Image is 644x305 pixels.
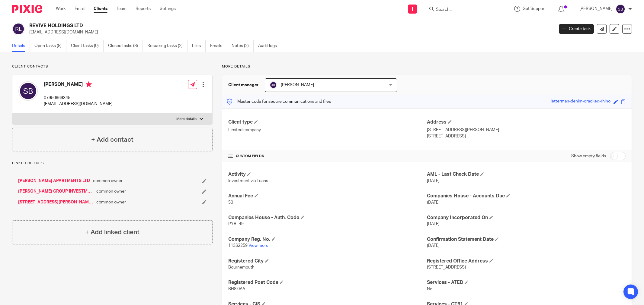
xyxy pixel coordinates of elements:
[571,153,606,159] label: Show empty fields
[147,40,187,52] a: Recurring tasks (2)
[427,279,626,286] h4: Services - ATED
[427,200,440,205] span: [DATE]
[75,6,85,12] a: Email
[248,244,268,248] a: View more
[91,135,133,144] h4: + Add contact
[579,6,613,12] p: [PERSON_NAME]
[228,258,427,264] h4: Registered City
[86,81,92,87] i: Primary
[29,29,550,35] p: [EMAIL_ADDRESS][DOMAIN_NAME]
[210,40,227,52] a: Emails
[12,64,213,69] p: Client contacts
[258,40,281,52] a: Audit logs
[108,40,143,52] a: Closed tasks (8)
[427,119,626,125] h4: Address
[616,4,625,14] img: svg%3E
[435,7,490,13] input: Search
[93,178,123,184] span: common owner
[281,83,314,87] span: [PERSON_NAME]
[160,6,176,12] a: Settings
[427,236,626,243] h4: Confirmation Statement Date
[228,179,268,183] span: Investment via Loans
[270,81,277,89] img: svg%3E
[12,5,42,13] img: Pixie
[12,23,25,35] img: svg%3E
[427,171,626,178] h4: AML - Last Check Date
[18,199,93,205] a: [STREET_ADDRESS][PERSON_NAME] LTD
[228,119,427,125] h4: Client type
[56,6,66,12] a: Work
[228,236,427,243] h4: Company Reg. No.
[176,117,197,121] p: More details
[228,279,427,286] h4: Registered Post Code
[228,265,255,269] span: Bournemouth
[18,178,90,184] a: [PERSON_NAME] APARTMENTS LTD
[228,200,233,205] span: 50
[427,222,440,226] span: [DATE]
[96,188,126,194] span: common owner
[559,24,594,34] a: Create task
[34,40,66,52] a: Open tasks (8)
[228,171,427,178] h4: Activity
[12,161,213,166] p: Linked clients
[117,6,127,12] a: Team
[228,154,427,159] h4: CUSTOM FIELDS
[29,23,446,29] h2: REVIVE HOLDINGS LTD
[222,64,632,69] p: More details
[94,6,107,12] a: Clients
[71,40,104,52] a: Client tasks (0)
[427,215,626,221] h4: Company Incorporated On
[228,82,259,88] h3: Client manager
[427,258,626,264] h4: Registered Office Address
[96,199,126,205] span: common owner
[192,40,206,52] a: Files
[427,244,440,248] span: [DATE]
[427,133,626,139] p: [STREET_ADDRESS]
[232,40,254,52] a: Notes (2)
[227,99,331,105] p: Master code for secure communications and files
[228,127,427,133] p: Limited company
[12,40,30,52] a: Details
[228,215,427,221] h4: Companies House - Auth. Code
[18,81,38,101] img: svg%3E
[551,98,610,105] div: letterman-denim-cracked-rhino
[18,188,93,194] a: [PERSON_NAME] GROUP INVESTMENTS LIMITED
[427,193,626,199] h4: Companies House - Accounts Due
[427,287,432,291] span: No
[44,95,113,101] p: 07950969345
[228,222,244,226] span: PYBF49
[427,127,626,133] p: [STREET_ADDRESS][PERSON_NAME]
[85,228,139,237] h4: + Add linked client
[427,179,440,183] span: [DATE]
[523,7,546,11] span: Get Support
[228,244,248,248] span: 11362259
[136,6,151,12] a: Reports
[427,265,466,269] span: [STREET_ADDRESS]
[44,101,113,107] p: [EMAIL_ADDRESS][DOMAIN_NAME]
[228,193,427,199] h4: Annual Fee
[44,81,113,89] h4: [PERSON_NAME]
[228,287,245,291] span: BH8 0AA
